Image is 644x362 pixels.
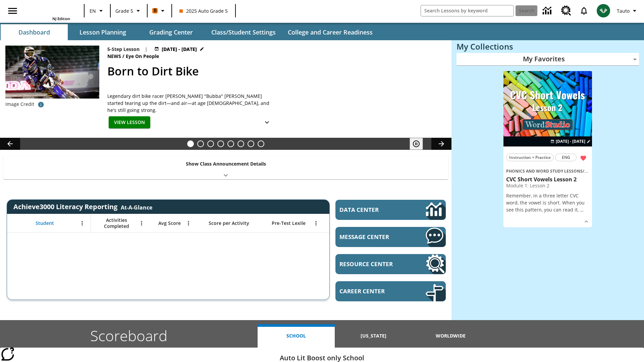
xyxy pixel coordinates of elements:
[557,2,575,20] a: Resource Center, Will open in new tab
[138,24,205,40] button: Grading Center
[506,168,583,174] span: Phonics and Word Study Lessons
[335,227,446,247] a: Message Center
[431,138,451,150] button: Lesson carousel, Next
[410,138,430,150] div: Pause
[107,93,275,114] span: Legendary dirt bike racer James "Bubba" Stewart started tearing up the dirt—and air—at age 4, and...
[179,7,228,14] span: 2025 Auto Grade 5
[154,6,157,15] span: B
[162,46,197,53] span: [DATE] - [DATE]
[26,3,70,16] a: Home
[77,218,87,228] button: Open Menu
[339,206,403,214] span: Data Center
[69,24,136,40] button: Lesson Planning
[113,5,145,17] button: Grade: Grade 5, Select a grade
[584,168,619,174] span: CVC Short Vowels
[412,324,489,348] button: Worldwide
[227,140,234,147] button: Slide 5 Pre-release lesson
[153,46,206,53] button: Aug 26 - Aug 26 Choose Dates
[555,154,577,161] button: ENG
[509,154,551,161] span: Instruction + Practice
[339,233,406,241] span: Message Center
[36,220,54,226] span: Student
[556,138,585,144] span: [DATE] - [DATE]
[90,7,96,14] span: EN
[126,53,160,60] span: Eye On People
[506,167,589,175] span: Topic: Phonics and Word Study Lessons/CVC Short Vowels
[183,218,194,228] button: Open Menu
[260,116,274,129] button: Show Details
[421,5,514,16] input: search field
[26,2,70,21] div: Home
[506,192,589,213] p: Remember, in a three letter CVC word, the vowel is short. When you see this pattern, you can read...
[87,5,108,17] button: Language: EN, Select a language
[339,260,406,268] span: Resource Center
[209,220,249,226] span: Score per Activity
[122,53,124,59] span: /
[335,324,412,348] button: [US_STATE]
[107,63,443,80] h2: Born to Dirt Bike
[539,2,557,20] a: Data Center
[237,140,244,147] button: Slide 6 Career Lesson
[137,218,147,228] button: Open Menu
[339,287,406,295] span: Career Center
[145,46,148,53] span: |
[94,217,139,229] span: Activities Completed
[583,168,588,174] span: /
[121,202,152,211] div: At-A-Glance
[5,101,34,108] p: Image Credit
[311,218,321,228] button: Open Menu
[457,42,639,51] h3: My Collections
[187,140,194,147] button: Slide 1 Born to Dirt Bike
[335,254,446,274] a: Resource Center, Will open in new tab
[581,217,591,227] button: Show Details
[115,7,133,14] span: Grade 5
[217,140,224,147] button: Slide 4 One Idea, Lots of Hard Work
[207,140,214,147] button: Slide 3 What's the Big Idea?
[503,71,592,228] div: lesson details
[52,16,70,21] span: NJ Edition
[617,7,630,14] span: Tauto
[410,138,423,150] button: Pause
[3,156,448,179] div: Show Class Announcement Details
[107,93,275,114] div: Legendary dirt bike racer [PERSON_NAME] "Bubba" [PERSON_NAME] started tearing up the dirt—and air...
[457,53,639,66] div: My Favorites
[272,220,306,226] span: Pre-Test Lexile
[258,140,264,147] button: Slide 8 Sleepless in the Animal Kingdom
[506,176,589,183] h3: CVC Short Vowels Lesson 2
[150,5,169,17] button: Boost Class color is orange. Change class color
[34,99,48,111] button: Credit: Rick Scuteri/AP Images
[614,5,641,17] button: Profile/Settings
[506,154,554,161] button: Instruction + Practice
[197,140,204,147] button: Slide 2 Cars of the Future?
[549,138,592,144] button: Aug 27 - Aug 27 Choose Dates
[577,152,589,164] button: Remove from Favorites
[107,53,122,60] span: News
[158,220,181,226] span: Avg Score
[206,24,281,40] button: Class/Student Settings
[335,281,446,301] a: Career Center
[3,1,22,21] button: Open side menu
[258,324,335,348] button: School
[562,154,570,161] span: ENG
[107,46,140,53] p: 5-Step Lesson
[597,4,610,17] img: avatar image
[593,2,614,19] button: Select a new avatar
[282,24,378,40] button: College and Career Readiness
[575,2,593,19] a: Notifications
[109,116,150,129] button: View Lesson
[13,202,152,211] span: Achieve3000 Literacy Reporting
[5,46,99,99] img: Motocross racer James Stewart flies through the air on his dirt bike.
[580,206,584,213] span: …
[335,200,446,220] a: Data Center
[186,160,266,167] p: Show Class Announcement Details
[1,24,68,40] button: Dashboard
[248,140,254,147] button: Slide 7 Making a Difference for the Planet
